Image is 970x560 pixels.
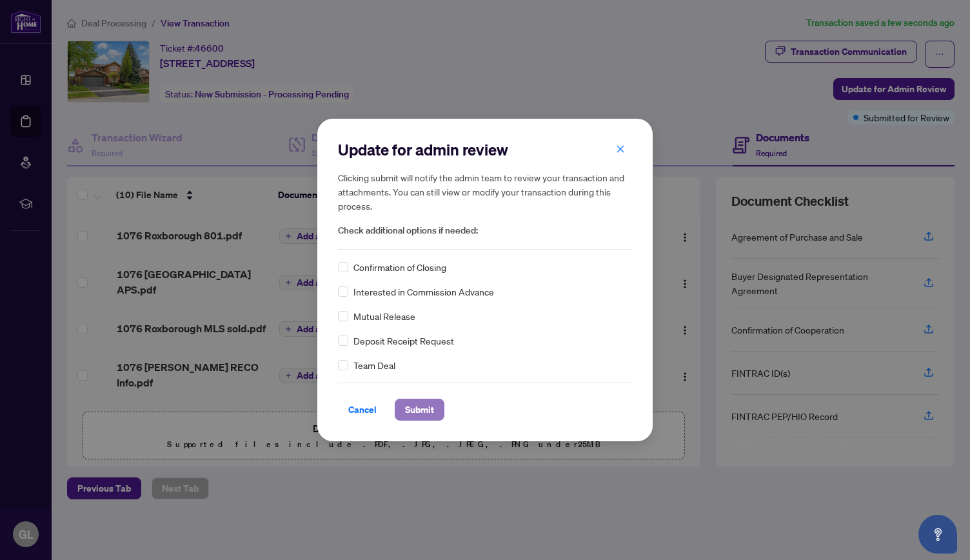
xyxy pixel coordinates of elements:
[353,334,454,348] span: Deposit Receipt Request
[338,139,632,160] h2: Update for admin review
[918,515,957,554] button: Open asap
[353,358,395,372] span: Team Deal
[616,145,625,154] span: close
[338,223,632,238] span: Check additional options if needed:
[338,399,387,421] button: Cancel
[405,399,434,420] span: Submit
[353,260,446,274] span: Confirmation of Closing
[338,170,632,213] h5: Clicking submit will notify the admin team to review your transaction and attachments. You can st...
[395,399,444,421] button: Submit
[348,399,377,420] span: Cancel
[353,285,494,299] span: Interested in Commission Advance
[353,309,415,323] span: Mutual Release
